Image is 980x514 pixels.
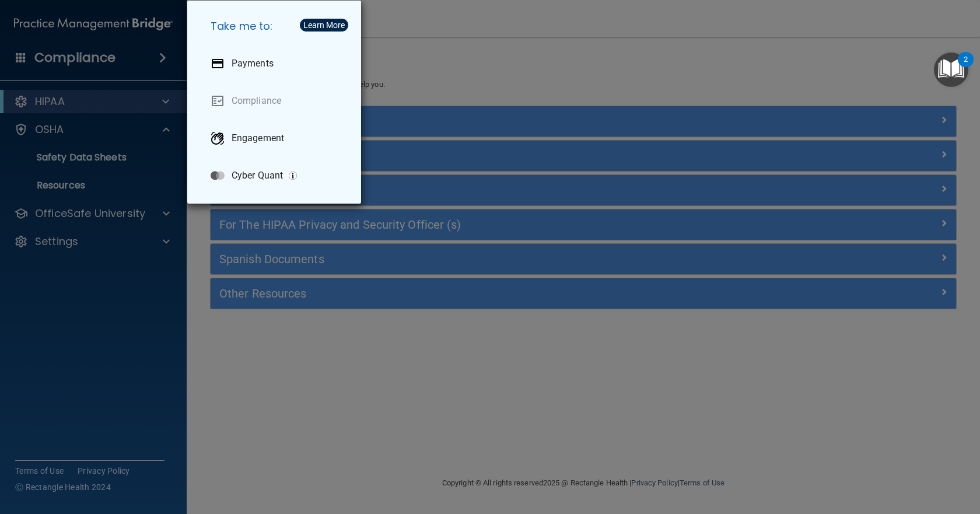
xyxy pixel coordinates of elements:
[778,431,966,478] iframe: Drift Widget Chat Controller
[232,58,274,69] p: Payments
[201,159,352,192] a: Cyber Quant
[232,132,284,144] p: Engagement
[964,60,968,75] div: 2
[232,170,283,181] p: Cyber Quant
[934,53,968,87] button: Open Resource Center, 2 new notifications
[201,47,352,80] a: Payments
[300,19,348,32] button: Learn More
[201,122,352,155] a: Engagement
[201,10,352,43] h5: Take me to:
[201,85,352,117] a: Compliance
[303,21,345,29] div: Learn More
